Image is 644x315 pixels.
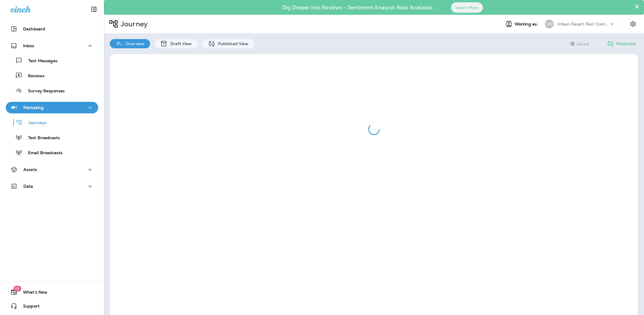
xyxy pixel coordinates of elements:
[23,27,45,31] p: Dashboard
[6,131,98,143] button: Text Broadcasts
[23,184,33,189] p: Data
[634,2,640,11] button: Close
[23,120,46,126] p: Journeys
[6,146,98,159] button: Email Broadcasts
[86,3,102,15] button: Collapse Sidebar
[17,304,40,311] span: Support
[265,7,449,8] p: Dig Deeper into Reviews - Sentiment Analysis Now Available
[6,84,98,97] button: Survey Responses
[515,22,539,27] span: Working as:
[23,167,37,172] p: Assets
[123,41,144,46] p: Overview
[6,69,98,82] button: Reviews
[6,23,98,35] button: Dashboard
[167,41,192,46] p: Draft View
[23,43,34,48] p: Inbox
[557,22,609,26] p: Urban Desert Pest Control
[6,300,98,312] button: Support
[6,102,98,113] button: Marketing
[215,41,249,46] p: Published View
[13,286,21,292] span: 19
[545,20,554,28] div: UD
[118,20,148,28] p: Journey
[6,286,98,298] button: 19What's New
[6,54,98,67] button: Text Messages
[6,164,98,175] button: Assets
[23,58,57,64] p: Text Messages
[23,105,44,110] p: Marketing
[451,2,483,13] button: Learn More
[616,41,636,46] p: Published
[22,150,62,156] p: Email Broadcasts
[576,42,589,46] span: Saved
[22,73,44,79] p: Reviews
[22,89,65,94] p: Survey Responses
[6,116,98,128] button: Journeys
[22,135,60,141] p: Text Broadcasts
[6,180,98,192] button: Data
[628,19,638,29] button: Settings
[17,290,47,297] span: What's New
[6,40,98,51] button: Inbox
